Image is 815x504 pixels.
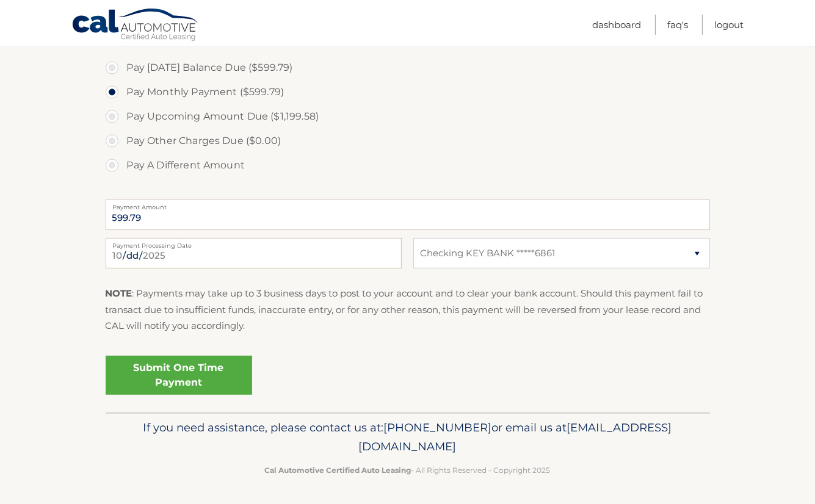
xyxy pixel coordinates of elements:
[106,356,252,395] a: Submit One Time Payment
[106,238,402,248] label: Payment Processing Date
[106,104,710,129] label: Pay Upcoming Amount Due ($1,199.58)
[106,129,710,153] label: Pay Other Charges Due ($0.00)
[384,420,492,434] span: [PHONE_NUMBER]
[265,466,411,475] strong: Cal Automotive Certified Auto Leasing
[106,153,710,178] label: Pay A Different Amount
[106,200,710,230] input: Payment Amount
[106,200,710,209] label: Payment Amount
[106,287,132,299] strong: NOTE
[106,286,710,334] p: : Payments may take up to 3 business days to post to your account and to clear your bank account....
[71,8,200,43] a: Cal Automotive
[106,80,710,104] label: Pay Monthly Payment ($599.79)
[592,15,641,35] a: Dashboard
[106,56,710,80] label: Pay [DATE] Balance Due ($599.79)
[667,15,688,35] a: FAQ's
[106,238,402,268] input: Payment Date
[114,418,702,457] p: If you need assistance, please contact us at: or email us at
[114,464,702,477] p: - All Rights Reserved - Copyright 2025
[714,15,744,35] a: Logout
